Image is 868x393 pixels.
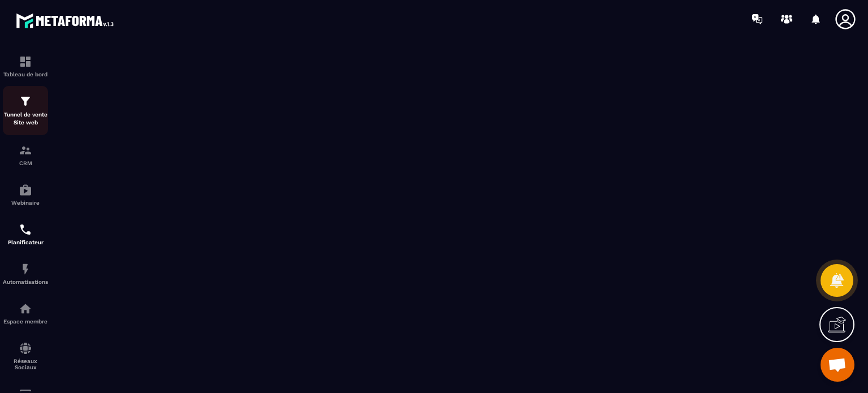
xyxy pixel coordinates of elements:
img: formation [19,144,32,157]
p: Tableau de bord [3,71,48,77]
div: Ouvrir le chat [821,348,854,382]
a: social-networksocial-networkRéseaux Sociaux [3,333,48,379]
img: automations [19,262,32,276]
p: Webinaire [3,200,48,206]
a: formationformationTunnel de vente Site web [3,86,48,135]
p: Automatisations [3,279,48,285]
p: Espace membre [3,318,48,325]
p: Tunnel de vente Site web [3,111,48,127]
img: automations [19,302,32,316]
a: automationsautomationsAutomatisations [3,254,48,293]
p: CRM [3,160,48,166]
a: automationsautomationsEspace membre [3,293,48,333]
a: formationformationTableau de bord [3,46,48,86]
a: formationformationCRM [3,135,48,175]
a: schedulerschedulerPlanificateur [3,214,48,254]
img: automations [19,183,32,197]
a: automationsautomationsWebinaire [3,175,48,214]
img: social-network [19,342,32,355]
p: Réseaux Sociaux [3,358,48,370]
img: scheduler [19,223,32,236]
img: logo [16,10,118,31]
img: formation [19,94,32,108]
p: Planificateur [3,239,48,245]
img: formation [19,55,32,68]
